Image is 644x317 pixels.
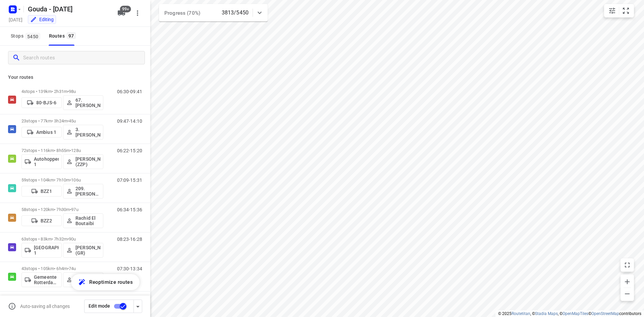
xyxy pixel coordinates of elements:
div: Editing [30,16,54,23]
span: 90u [69,236,76,242]
a: Stadia Maps [535,311,558,316]
p: 09:47-14:10 [117,118,142,124]
a: OpenStreetMap [591,311,619,316]
span: 45u [69,118,76,123]
span: 99+ [120,6,131,12]
button: [GEOGRAPHIC_DATA] 1 [21,243,62,258]
div: small contained button group [604,4,634,17]
p: [PERSON_NAME] (GR) [75,274,100,285]
p: BZZ1 [41,189,52,194]
span: 97u [71,207,78,212]
li: © 2025 , © , © © contributors [498,311,641,316]
span: Reoptimize routes [89,278,133,286]
button: 67. [PERSON_NAME] [63,95,103,110]
p: [PERSON_NAME] (GR) [75,245,100,256]
p: Autohopper 1 [34,156,59,167]
button: BZZ2 [21,215,62,226]
button: 80-BJS-6 [21,97,62,108]
h5: [DATE] [6,16,25,23]
p: 07:30-13:34 [117,266,142,271]
p: 67. [PERSON_NAME] [75,97,100,108]
p: 59 stops • 104km • 7h10m [21,177,103,182]
p: 63 stops • 83km • 7h32m [21,236,103,242]
button: Gemeente Rotterdam 2 [21,272,62,287]
span: • [70,177,71,182]
span: • [70,148,71,153]
span: Edit mode [89,303,110,309]
span: • [67,89,69,94]
p: 06:22-15:20 [117,148,142,153]
button: Autohopper 1 [21,154,62,169]
p: 4 stops • 139km • 2h31m [21,89,103,94]
p: Ambius 1 [36,129,56,135]
p: 209.[PERSON_NAME] (BZZ) [75,186,100,197]
div: Routes [49,32,78,40]
span: 98u [69,89,76,94]
span: Progress (70%) [164,10,200,16]
span: • [67,266,69,271]
p: 72 stops • 116km • 8h55m [21,148,103,153]
button: Reoptimize routes [71,274,140,290]
span: 106u [71,177,81,182]
p: Auto-saving all changes [20,304,70,309]
p: Rachid El Boutaibi [75,215,100,226]
h5: Gouda - [DATE] [25,4,112,14]
a: OpenMapTiles [562,311,588,316]
span: 128u [71,148,81,153]
button: 3. [PERSON_NAME] [63,125,103,140]
p: 58 stops • 120km • 7h30m [21,207,103,212]
input: Search routes [23,53,145,63]
p: 23 stops • 77km • 3h24m [21,118,103,123]
span: • [67,236,69,242]
span: • [70,207,71,212]
span: 5450 [25,33,40,40]
p: [PERSON_NAME] (ZZP) [75,156,100,167]
p: Gemeente Rotterdam 2 [34,274,59,285]
button: Rachid El Boutaibi [63,213,103,228]
button: More [131,6,144,20]
button: [PERSON_NAME] (GR) [63,243,103,258]
span: 74u [69,266,76,271]
span: Stops [11,32,42,40]
button: [PERSON_NAME] (GR) [63,272,103,287]
span: 97 [67,32,76,39]
span: • [67,118,69,123]
button: [PERSON_NAME] (ZZP) [63,154,103,169]
p: 80-BJS-6 [36,100,56,105]
p: 07:09-15:31 [117,177,142,183]
p: [GEOGRAPHIC_DATA] 1 [34,245,59,256]
p: 3813/5450 [222,9,249,17]
p: 06:34-15:36 [117,207,142,212]
div: Progress (70%)3813/5450 [159,4,268,21]
p: 06:30-09:41 [117,89,142,94]
button: Fit zoom [619,4,633,17]
p: 08:23-16:28 [117,236,142,242]
a: Routetitan [512,311,530,316]
div: Driver app settings [134,302,142,310]
p: 43 stops • 105km • 6h4m [21,266,103,271]
button: BZZ1 [21,186,62,197]
p: Your routes [8,74,142,81]
button: 99+ [115,6,128,20]
p: BZZ2 [41,218,52,223]
button: 209.[PERSON_NAME] (BZZ) [63,184,103,199]
p: 3. [PERSON_NAME] [75,127,100,138]
button: Ambius 1 [21,127,62,138]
